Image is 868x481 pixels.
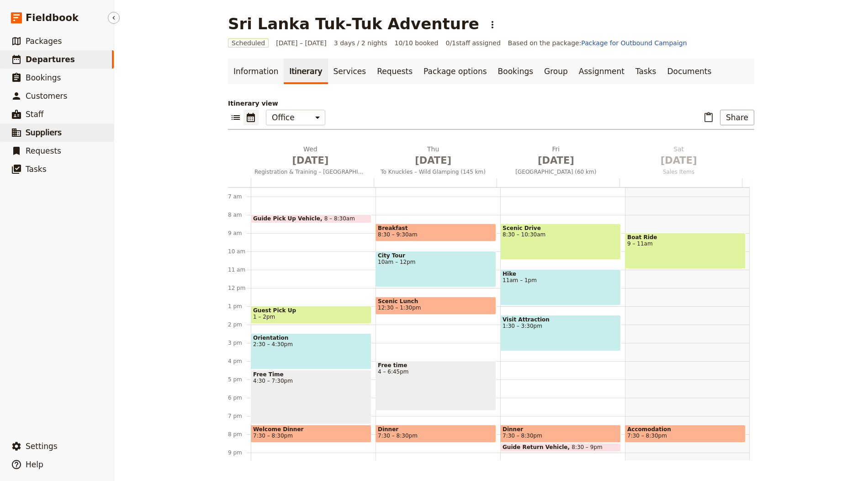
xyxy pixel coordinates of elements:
a: Package options [418,59,492,84]
span: Registration & Training – [GEOGRAPHIC_DATA] [251,168,370,176]
span: [DATE] [377,154,489,167]
span: Visit Attraction [503,316,619,323]
div: Visit Attraction1:30 – 3:30pm [500,315,621,351]
span: Requests [26,146,61,155]
span: 3 days / 2 nights [334,38,387,48]
div: 10 am [228,248,251,255]
span: 8 – 8:30am [324,215,355,222]
div: 7 pm [228,412,251,420]
span: Guide Pick Up Vehicle [253,215,324,222]
span: Help [26,460,43,469]
div: Scenic Drive8:30 – 10:30am [500,224,621,260]
div: 1 pm [228,303,251,310]
div: Guide Return Vehicle8:30 – 9pm [500,443,621,452]
span: Scenic Drive [503,225,619,231]
button: Hide menu [108,12,120,24]
span: [DATE] [254,154,366,167]
a: Bookings [492,59,539,84]
span: 8:30 – 9pm [572,444,603,450]
div: 9 pm [228,449,251,456]
a: Group [539,59,573,84]
h2: Thu [377,144,489,167]
span: 7:30 – 8:30pm [253,433,293,439]
div: 6 pm [228,394,251,401]
div: Boat Ride9 – 11am [625,233,746,269]
button: Paste itinerary item [701,110,716,125]
a: Itinerary [284,59,328,84]
a: Assignment [573,59,630,84]
div: Scenic Lunch12:30 – 1:30pm [376,297,496,315]
span: [GEOGRAPHIC_DATA] (60 km) [497,168,616,176]
span: 4 – 6:45pm [378,369,494,375]
button: Share [720,110,754,125]
div: 4 pm [228,358,251,365]
div: 7 am [228,193,251,200]
button: Calendar view [243,110,259,125]
span: Dinner [503,426,619,433]
span: Free Time [253,371,369,378]
button: Wed [DATE]Registration & Training – [GEOGRAPHIC_DATA] [251,144,374,178]
span: Dinner [378,426,494,433]
span: Bookings [26,73,61,82]
div: 9 am [228,230,251,237]
div: 11 am [228,266,251,273]
span: City Tour [378,252,494,259]
span: Scheduled [228,38,269,48]
span: Boat Ride [627,234,743,240]
div: Guest Pick Up1 – 2pm [251,306,371,324]
button: Thu [DATE]To Knuckles – Wild Glamping (145 km) [374,144,497,178]
span: Free time [378,362,494,369]
span: Orientation [253,335,369,341]
div: Accomodation7:30 – 8:30pm [625,425,746,443]
p: Itinerary view [228,99,754,108]
div: 8 pm [228,431,251,438]
span: Staff [26,110,44,119]
span: To Knuckles – Wild Glamping (145 km) [374,168,493,176]
a: Information [228,59,284,84]
span: 7:30 – 8:30pm [503,433,542,439]
h2: Sat [623,144,735,167]
span: 8:30 – 10:30am [503,231,619,238]
span: 11am – 1pm [503,277,619,283]
div: Orientation2:30 – 4:30pm [251,333,371,369]
span: [DATE] – [DATE] [276,38,327,48]
h2: Wed [254,144,366,167]
span: 4:30 – 7:30pm [253,378,369,384]
span: 12:30 – 1:30pm [378,305,421,311]
span: 7:30 – 8:30pm [627,433,667,439]
span: Guide Return Vehicle [503,444,572,450]
span: [DATE] [500,154,612,167]
div: Dinner7:30 – 8:30pm [500,425,621,443]
div: Free time4 – 6:45pm [376,361,496,411]
h2: Fri [500,144,612,167]
div: City Tour10am – 12pm [376,251,496,287]
span: Customers [26,91,67,101]
a: Documents [662,59,717,84]
span: Settings [26,442,58,451]
div: 5 pm [228,376,251,383]
span: Based on the package: [508,38,687,48]
div: Guide Pick Up Vehicle8 – 8:30am [251,214,371,223]
a: Package for Outbound Campaign [581,39,687,47]
span: Suppliers [26,128,62,137]
span: 1 – 2pm [253,314,275,320]
span: 1:30 – 3:30pm [503,323,619,329]
div: Welcome Dinner7:30 – 8:30pm [251,425,371,443]
span: 2:30 – 4:30pm [253,341,369,347]
span: 0 / 1 staff assigned [445,38,500,48]
span: Scenic Lunch [378,298,494,305]
button: Fri [DATE][GEOGRAPHIC_DATA] (60 km) [497,144,619,178]
div: Hike11am – 1pm [500,269,621,305]
span: Hike [503,271,619,277]
span: Sales Items [619,168,738,176]
span: Welcome Dinner [253,426,369,433]
div: 2 pm [228,321,251,328]
div: 3 pm [228,339,251,347]
div: 12 pm [228,284,251,292]
div: 8 am [228,211,251,219]
span: Packages [26,37,62,46]
span: Departures [26,55,75,64]
div: Free Time4:30 – 7:30pm [251,370,371,424]
a: Services [328,59,372,84]
span: 10/10 booked [395,38,439,48]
